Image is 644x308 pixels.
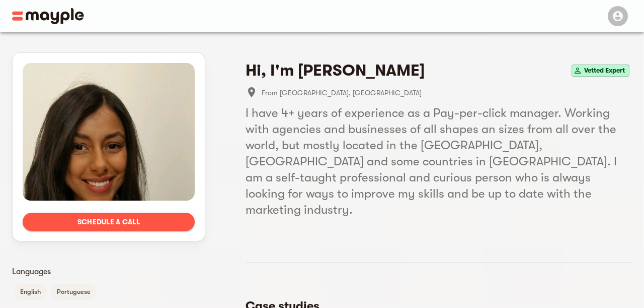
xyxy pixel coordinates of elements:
span: Portuguese [51,286,97,298]
h5: I have 4+ years of experience as a Pay-per-click manager. Working with agencies and businesses of... [246,105,631,218]
span: Menu [602,11,632,19]
span: Schedule a call [31,216,187,228]
span: From [GEOGRAPHIC_DATA], [GEOGRAPHIC_DATA] [262,87,631,99]
img: Main logo [12,8,84,24]
button: Schedule a call [23,213,195,231]
h4: Hi, I'm [PERSON_NAME] [246,60,425,81]
span: English [14,286,47,298]
span: Vetted Expert [580,65,629,77]
p: Languages [12,266,205,278]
